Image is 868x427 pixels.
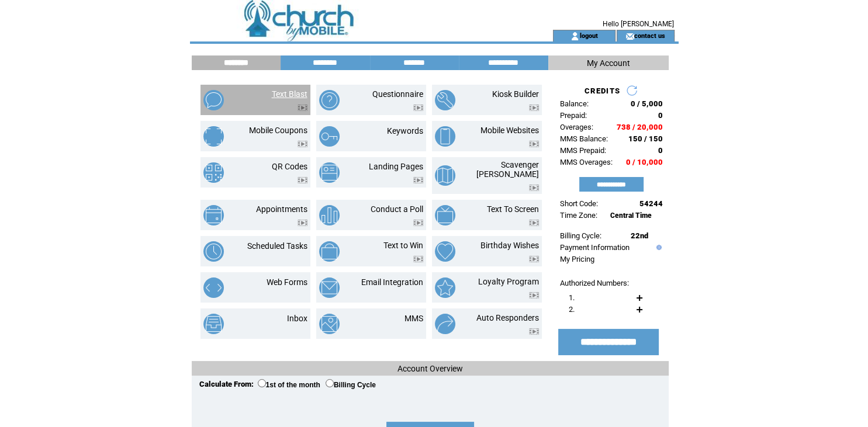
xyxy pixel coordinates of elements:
[319,277,340,298] img: email-integration.png
[361,277,423,287] a: Email Integration
[631,231,648,240] span: 22nd
[413,105,423,111] img: video.png
[579,32,597,39] a: logout
[397,364,463,373] span: Account Overview
[319,90,340,110] img: questionnaire.png
[560,134,608,143] span: MMS Balance:
[203,162,224,183] img: qr-codes.png
[617,123,663,131] span: 738 / 20,000
[435,314,455,334] img: auto-responders.png
[203,126,224,147] img: mobile-coupons.png
[256,204,307,214] a: Appointments
[203,90,224,110] img: text-blast.png
[560,279,629,287] span: Authorized Numbers:
[272,89,307,99] a: Text Blast
[529,185,539,191] img: video.png
[560,158,613,166] span: MMS Overages:
[287,314,307,323] a: Inbox
[610,211,652,220] span: Central Time
[369,162,423,171] a: Landing Pages
[203,277,224,298] img: web-forms.png
[639,199,663,208] span: 54244
[249,126,307,135] a: Mobile Coupons
[585,86,620,95] span: CREDITS
[560,123,593,131] span: Overages:
[529,220,539,226] img: video.png
[658,146,663,155] span: 0
[371,204,423,214] a: Conduct a Poll
[326,379,334,387] input: Billing Cycle
[480,126,539,135] a: Mobile Websites
[203,241,224,262] img: scheduled-tasks.png
[404,314,423,323] a: MMS
[413,177,423,183] img: video.png
[435,90,455,110] img: kiosk-builder.png
[319,314,340,334] img: mms.png
[560,231,601,240] span: Billing Cycle:
[413,220,423,226] img: video.png
[298,105,307,111] img: video.png
[203,314,224,334] img: inbox.png
[435,165,455,186] img: scavenger-hunt.png
[435,126,455,147] img: mobile-websites.png
[634,32,665,39] a: contact us
[298,220,307,226] img: video.png
[653,245,662,250] img: help.gif
[658,111,663,120] span: 0
[326,381,376,389] label: Billing Cycle
[569,305,575,314] span: 2.
[435,241,455,262] img: birthday-wishes.png
[587,58,630,68] span: My Account
[476,160,539,179] a: Scavenger [PERSON_NAME]
[560,99,589,108] span: Balance:
[529,256,539,262] img: video.png
[570,32,579,41] img: account_icon.gif
[319,205,340,225] img: conduct-a-poll.png
[480,241,539,250] a: Birthday Wishes
[319,162,340,183] img: landing-pages.png
[478,277,539,286] a: Loyalty Program
[529,105,539,111] img: video.png
[247,241,307,251] a: Scheduled Tasks
[383,241,423,250] a: Text to Win
[560,243,630,252] a: Payment Information
[529,141,539,147] img: video.png
[560,111,587,120] span: Prepaid:
[529,292,539,298] img: video.png
[560,146,606,155] span: MMS Prepaid:
[199,380,254,388] span: Calculate From:
[603,20,674,28] span: Hello [PERSON_NAME]
[272,162,307,171] a: QR Codes
[413,256,423,262] img: video.png
[487,204,539,214] a: Text To Screen
[435,205,455,225] img: text-to-screen.png
[560,255,594,263] a: My Pricing
[258,379,266,387] input: 1st of the month
[319,126,340,147] img: keywords.png
[492,89,539,99] a: Kiosk Builder
[267,277,307,287] a: Web Forms
[560,199,598,208] span: Short Code:
[435,277,455,298] img: loyalty-program.png
[319,241,340,262] img: text-to-win.png
[625,32,634,41] img: contact_us_icon.gif
[529,328,539,335] img: video.png
[298,177,307,183] img: video.png
[569,293,575,302] span: 1.
[628,134,663,143] span: 150 / 150
[631,99,663,108] span: 0 / 5,000
[387,126,423,136] a: Keywords
[258,381,320,389] label: 1st of the month
[476,313,539,322] a: Auto Responders
[203,205,224,225] img: appointments.png
[626,158,663,166] span: 0 / 10,000
[298,141,307,147] img: video.png
[560,211,597,220] span: Time Zone:
[372,89,423,99] a: Questionnaire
